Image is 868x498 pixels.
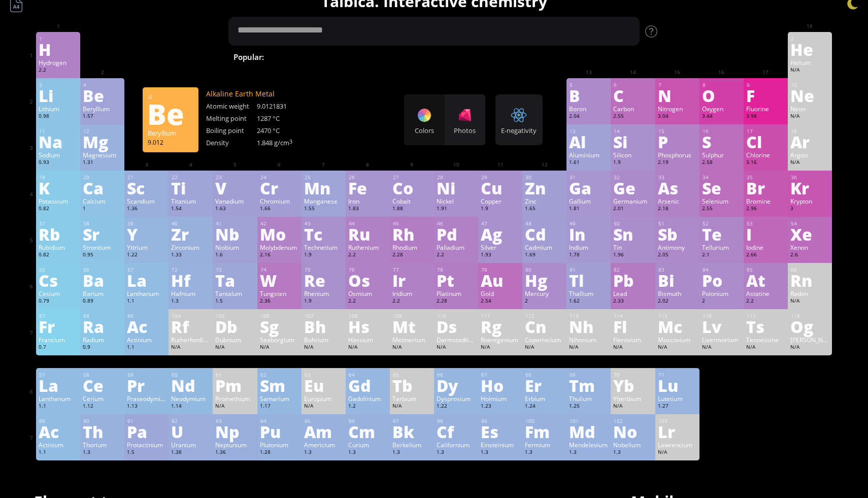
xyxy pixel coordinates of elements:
div: Cu [481,180,520,196]
div: Palladium [437,243,476,251]
span: H O [380,51,409,63]
div: 76 [349,267,387,273]
div: Antimony [658,243,697,251]
div: Rhenium [304,289,343,297]
div: Gallium [569,197,608,205]
div: 16 [703,128,741,135]
div: Se [702,180,741,196]
div: 1.55 [304,205,343,213]
div: Helium [790,58,829,67]
div: Ge [613,180,652,196]
div: Tin [613,243,652,251]
div: 83 [658,267,697,273]
div: Phosphorus [658,151,697,159]
div: 17 [747,128,785,135]
div: 1.93 [481,251,520,259]
div: 1.33 [171,251,210,259]
sub: 2 [493,57,496,63]
div: 34 [703,174,741,181]
div: O [702,87,741,104]
div: Iridium [392,289,431,297]
div: 0.95 [83,251,122,259]
div: 28 [437,174,476,181]
div: 2.1 [702,251,741,259]
div: Ca [83,180,122,196]
div: At [746,272,785,288]
div: Krypton [790,197,829,205]
div: Tellurium [702,243,741,251]
div: Cs [39,272,78,288]
div: In [569,226,608,242]
div: Manganese [304,197,343,205]
div: Neon [790,105,829,113]
div: 49 [570,220,608,227]
div: 1.9 [481,205,520,213]
div: 2.04 [569,113,608,121]
div: 3.98 [746,113,785,121]
div: W [260,272,299,288]
div: Hg [525,272,564,288]
sub: 2 [424,57,427,63]
div: Os [348,272,387,288]
div: Scandium [127,197,166,205]
div: Barium [83,289,122,297]
div: 2.66 [746,251,785,259]
div: 36 [791,174,829,181]
div: 53 [747,220,785,227]
div: Iodine [746,243,785,251]
div: Arsenic [658,197,697,205]
div: 1.22 [127,251,166,259]
div: 74 [260,267,299,273]
div: 84 [703,267,741,273]
div: Ta [215,272,254,288]
div: Zinc [525,197,564,205]
span: Water [343,51,377,63]
div: Potassium [39,197,78,205]
div: 7 [658,82,697,88]
div: Rb [39,226,78,242]
span: H SO [412,51,448,63]
div: Tantalum [215,289,254,297]
div: 12 [83,128,122,135]
div: Magnesium [83,151,122,159]
div: Ba [83,272,122,288]
sub: 4 [507,57,510,63]
div: 2.05 [658,251,697,259]
div: 35 [747,174,785,181]
div: 1.81 [569,205,608,213]
div: 2 [791,36,829,42]
div: 2470 °C [257,126,308,135]
div: 73 [216,267,254,273]
div: 1.6 [215,251,254,259]
div: Bromine [746,197,785,205]
div: Alkaline Earth Metal [206,89,308,98]
div: Chromium [260,197,299,205]
div: Fluorine [746,105,785,113]
div: 24 [260,174,299,181]
div: Bi [658,272,697,288]
div: 48 [525,220,564,227]
div: 56 [83,267,122,273]
div: 44 [349,220,387,227]
div: Nb [215,226,254,242]
div: Tungsten [260,289,299,297]
div: He [790,41,829,57]
div: Si [613,134,652,150]
div: E-negativity [498,126,540,135]
div: Mercury [525,289,564,297]
div: Au [481,272,520,288]
div: Hydrogen [39,58,78,67]
div: 43 [305,220,343,227]
div: Mo [260,226,299,242]
div: Osmium [348,289,387,297]
div: Be [83,87,122,104]
div: Te [702,226,741,242]
div: Thallium [569,289,608,297]
div: 1.91 [437,205,476,213]
div: C [613,87,652,104]
div: Y [127,226,166,242]
div: 27 [393,174,431,181]
div: Cesium [39,289,78,297]
div: 10 [791,82,829,88]
div: Kr [790,180,829,196]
